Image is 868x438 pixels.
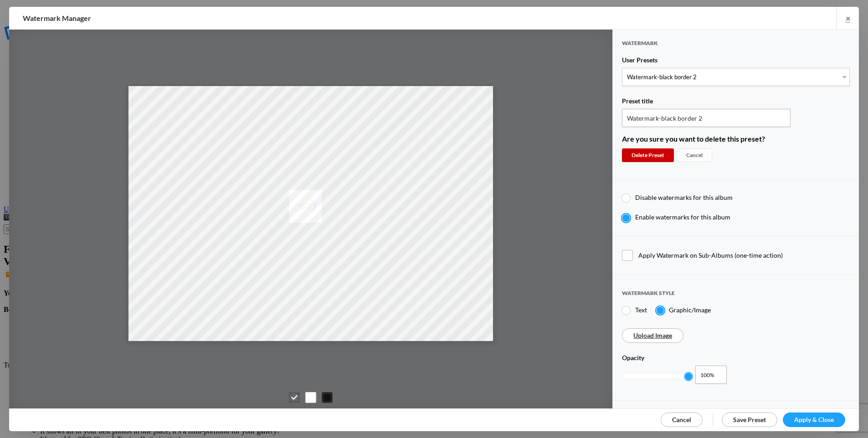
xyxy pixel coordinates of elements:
[635,213,730,221] span: Enable watermarks for this album
[622,56,657,68] span: User Presets
[622,97,653,109] span: Preset title
[622,354,644,366] span: Opacity
[794,416,834,423] span: Apply & Close
[633,331,672,339] a: Upload Image
[669,306,711,314] span: Graphic/Image
[622,109,791,127] input: Name for your Watermark Preset
[622,250,850,261] span: Apply Watermark on Sub-Albums (one-time action)
[700,371,716,380] span: 100%
[661,413,703,427] a: Cancel
[677,148,712,162] div: Cancel
[672,416,691,423] span: Cancel
[733,416,766,423] span: Save Preset
[635,306,647,314] span: Text
[722,413,777,427] a: Save Preset
[622,328,683,343] sp-upload-button: Upload Image
[622,290,675,305] span: Watermark style
[783,413,845,427] a: Apply & Close
[622,40,658,55] span: Watermark
[836,7,859,29] a: ×
[23,7,556,30] h2: Watermark Manager
[622,134,850,143] p: Are you sure you want to delete this preset?
[635,194,733,201] span: Disable watermarks for this album
[622,148,674,162] div: Delete Preset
